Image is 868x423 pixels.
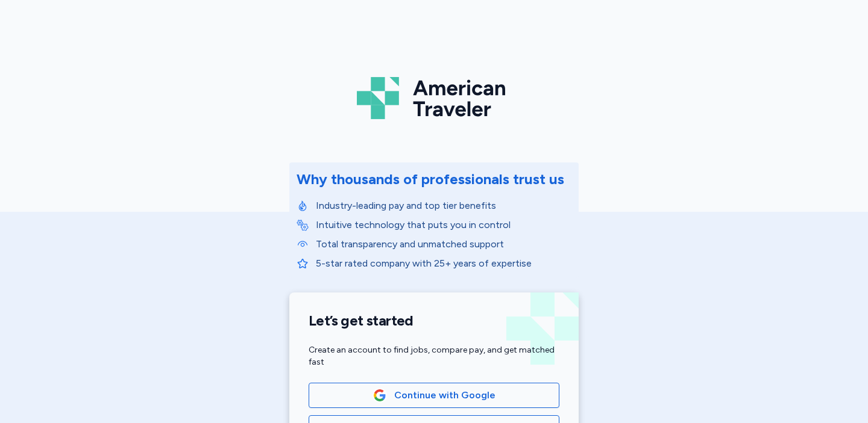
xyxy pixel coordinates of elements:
[316,237,571,252] p: Total transparency and unmatched support
[309,383,559,408] button: Google LogoContinue with Google
[316,256,571,271] p: 5-star rated company with 25+ years of expertise
[394,388,495,403] span: Continue with Google
[316,199,571,213] p: Industry-leading pay and top tier benefits
[309,312,559,330] h1: Let’s get started
[357,72,511,124] img: Logo
[297,170,564,189] div: Why thousands of professionals trust us
[373,389,386,402] img: Google Logo
[309,344,559,368] div: Create an account to find jobs, compare pay, and get matched fast
[316,218,571,232] p: Intuitive technology that puts you in control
